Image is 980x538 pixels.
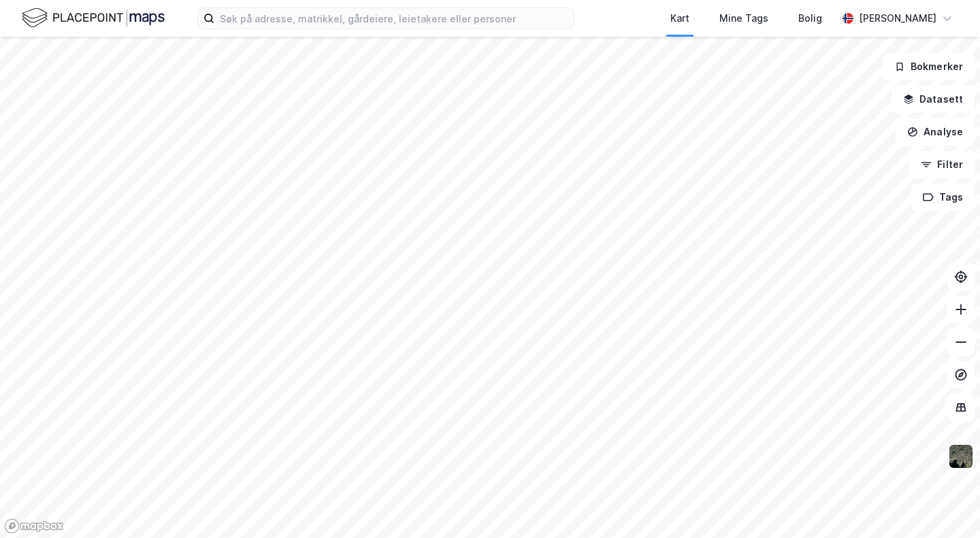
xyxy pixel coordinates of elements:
[670,10,689,27] div: Kart
[892,86,975,113] button: Datasett
[719,10,768,27] div: Mine Tags
[911,184,975,211] button: Tags
[798,10,822,27] div: Bolig
[909,151,975,178] button: Filter
[948,443,974,469] img: 9k=
[896,118,975,146] button: Analyse
[22,6,165,30] img: logo.f888ab2527a4732fd821a326f86c7f29.svg
[214,8,574,29] input: Søk på adresse, matrikkel, gårdeiere, leietakere eller personer
[912,473,980,538] iframe: Chat Widget
[883,53,975,80] button: Bokmerker
[859,10,936,27] div: [PERSON_NAME]
[4,518,64,534] a: Mapbox homepage
[912,473,980,538] div: Kontrollprogram for chat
